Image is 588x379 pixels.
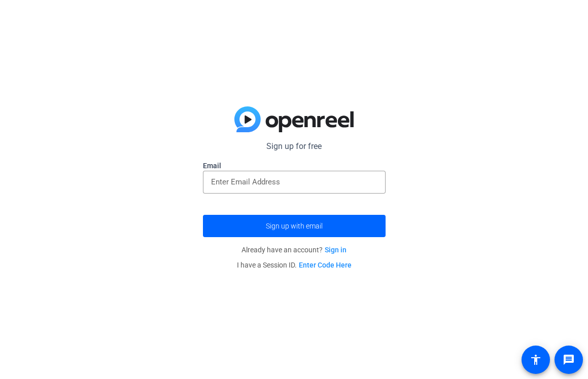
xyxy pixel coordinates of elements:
[237,261,352,269] span: I have a Session ID.
[325,246,347,254] a: Sign in
[299,261,352,269] a: Enter Code Here
[241,246,347,254] span: Already have an account?
[203,140,386,153] p: Sign up for free
[203,161,386,171] label: Email
[563,354,575,366] mat-icon: message
[234,106,354,133] img: blue-gradient.svg
[530,354,542,366] mat-icon: accessibility
[211,176,377,188] input: Enter Email Address
[203,215,386,237] button: Sign up with email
